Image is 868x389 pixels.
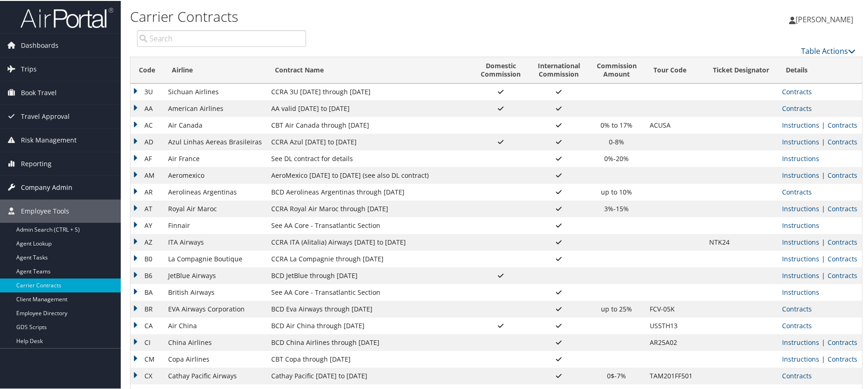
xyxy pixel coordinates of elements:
[645,56,705,83] th: Tour Code: activate to sort column ascending
[163,216,267,233] td: Finnair
[131,200,163,216] td: AT
[819,253,828,262] span: |
[163,166,267,183] td: Aeromexico
[163,250,267,266] td: La Compagnie Boutique
[819,203,828,212] span: |
[267,216,472,233] td: See AA Core - Transatlantic Section
[131,233,163,250] td: AZ
[267,83,472,99] td: CCRA 3U [DATE] through [DATE]
[163,183,267,200] td: Aerolineas Argentinas
[828,136,857,145] a: View Contracts
[782,337,819,346] a: View Ticketing Instructions
[131,56,163,83] th: Code: activate to sort column descending
[21,80,57,104] span: Book Travel
[819,270,828,279] span: |
[588,133,645,149] td: 0-8%
[472,56,529,83] th: DomesticCommission: activate to sort column ascending
[705,56,777,83] th: Ticket Designator: activate to sort column ascending
[782,187,812,195] a: View Contracts
[130,6,618,26] h1: Carrier Contracts
[21,175,72,198] span: Company Admin
[796,13,853,24] span: [PERSON_NAME]
[588,56,645,83] th: CommissionAmount: activate to sort column ascending
[588,200,645,216] td: 3%-15%
[267,350,472,367] td: CBT Copa through [DATE]
[782,203,819,212] a: View Ticketing Instructions
[131,333,163,350] td: CI
[131,99,163,116] td: AA
[267,99,472,116] td: AA valid [DATE] to [DATE]
[267,266,472,283] td: BCD JetBlue through [DATE]
[163,116,267,133] td: Air Canada
[828,270,857,279] a: View Contracts
[267,283,472,300] td: See AA Core - Transatlantic Section
[588,149,645,166] td: 0%-20%
[777,56,862,83] th: Details: activate to sort column ascending
[131,266,163,283] td: B6
[131,300,163,317] td: BR
[267,56,472,83] th: Contract Name: activate to sort column ascending
[131,149,163,166] td: AF
[782,153,819,162] a: View Ticketing Instructions
[588,300,645,317] td: up to 25%
[21,33,59,56] span: Dashboards
[131,367,163,383] td: CX
[782,170,819,179] a: View Ticketing Instructions
[819,237,828,246] span: |
[163,200,267,216] td: Royal Air Maroc
[828,237,857,246] a: View Contracts
[782,220,819,229] a: View Ticketing Instructions
[131,116,163,133] td: AC
[819,120,828,129] span: |
[21,128,77,151] span: Risk Management
[20,6,113,28] img: airportal-logo.png
[131,283,163,300] td: BA
[819,337,828,346] span: |
[645,367,705,383] td: TAM201FF501
[21,104,70,127] span: Travel Approval
[588,183,645,200] td: up to 10%
[782,287,819,296] a: View Ticketing Instructions
[828,253,857,262] a: View Contracts
[267,367,472,383] td: Cathay Pacific [DATE] to [DATE]
[819,170,828,179] span: |
[828,354,857,363] a: View Contracts
[782,103,812,112] a: View Contracts
[163,233,267,250] td: ITA Airways
[645,317,705,333] td: US5TH13
[137,29,306,46] input: Search
[267,200,472,216] td: CCRA Royal Air Maroc through [DATE]
[828,337,857,346] a: View Contracts
[21,199,69,222] span: Employee Tools
[801,45,855,55] a: Table Actions
[789,5,862,32] a: [PERSON_NAME]
[782,86,812,95] a: View Contracts
[588,116,645,133] td: 0% to 17%
[163,350,267,367] td: Copa Airlines
[163,56,267,83] th: Airline: activate to sort column ascending
[21,151,52,175] span: Reporting
[163,266,267,283] td: JetBlue Airways
[131,250,163,266] td: B0
[163,317,267,333] td: Air China
[782,237,819,246] a: View Ticketing Instructions
[267,250,472,266] td: CCRA La Compagnie through [DATE]
[267,166,472,183] td: AeroMexico [DATE] to [DATE] (see also DL contract)
[645,333,705,350] td: AR25A02
[267,233,472,250] td: CCRA ITA (Alitalia) Airways [DATE] to [DATE]
[705,233,777,250] td: NTK24
[588,367,645,383] td: 0$-7%
[828,170,857,179] a: View Contracts
[782,320,812,329] a: View Contracts
[163,300,267,317] td: EVA Airways Corporation
[163,99,267,116] td: American Airlines
[819,136,828,145] span: |
[267,133,472,149] td: CCRA Azul [DATE] to [DATE]
[645,300,705,317] td: FCV-05K
[163,367,267,383] td: Cathay Pacific Airways
[131,216,163,233] td: AY
[782,120,819,129] a: View Ticketing Instructions
[267,317,472,333] td: BCD Air China through [DATE]
[267,149,472,166] td: See DL contract for details
[131,166,163,183] td: AM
